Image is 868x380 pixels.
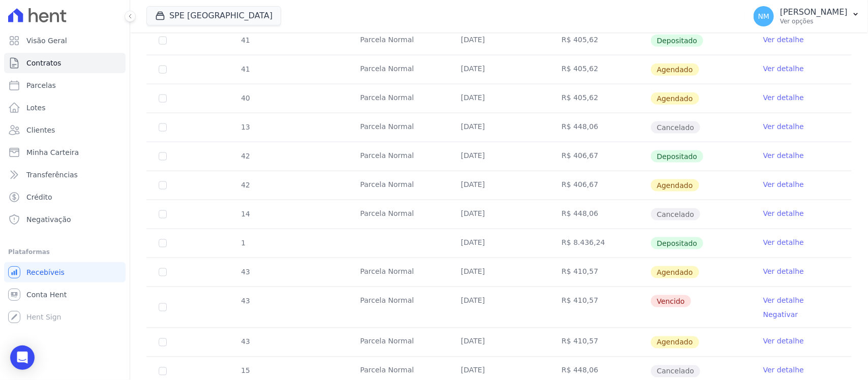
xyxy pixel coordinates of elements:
[26,267,65,277] span: Recebíveis
[448,229,549,258] td: [DATE]
[550,258,650,287] td: R$ 410,57
[651,237,704,249] span: Depositado
[348,26,448,55] td: Parcela Normal
[26,214,71,225] span: Negativação
[26,147,79,157] span: Minha Carteira
[10,345,35,370] div: Open Intercom Messenger
[763,336,804,346] a: Ver detalhe
[240,181,250,189] span: 42
[550,229,650,258] td: R$ 8.436,24
[240,297,250,305] span: 43
[651,295,691,307] span: Vencido
[651,365,700,377] span: Cancelado
[651,92,699,105] span: Agendado
[159,37,167,45] input: Só é possível selecionar pagamentos em aberto
[240,367,250,375] span: 15
[26,58,61,68] span: Contratos
[448,258,549,287] td: [DATE]
[763,35,804,45] a: Ver detalhe
[763,121,804,132] a: Ver detalhe
[240,268,250,276] span: 43
[26,125,55,135] span: Clientes
[763,310,798,319] a: Negativar
[651,150,704,163] span: Depositado
[758,13,770,20] span: NM
[26,36,67,46] span: Visão Geral
[448,328,549,357] td: [DATE]
[159,367,167,375] input: Só é possível selecionar pagamentos em aberto
[763,92,804,103] a: Ver detalhe
[159,152,167,161] input: Só é possível selecionar pagamentos em aberto
[763,208,804,218] a: Ver detalhe
[240,152,250,160] span: 42
[348,171,448,200] td: Parcela Normal
[550,328,650,357] td: R$ 410,57
[240,239,246,247] span: 1
[4,120,126,140] a: Clientes
[550,84,650,113] td: R$ 405,62
[763,150,804,161] a: Ver detalhe
[780,7,848,17] p: [PERSON_NAME]
[4,30,126,51] a: Visão Geral
[240,36,250,44] span: 41
[4,142,126,163] a: Minha Carteira
[348,55,448,84] td: Parcela Normal
[448,200,549,229] td: [DATE]
[651,35,704,47] span: Depositado
[348,328,448,357] td: Parcela Normal
[26,103,46,113] span: Lotes
[763,365,804,375] a: Ver detalhe
[348,200,448,229] td: Parcela Normal
[745,2,868,30] button: NM [PERSON_NAME] Ver opções
[159,268,167,276] input: default
[240,210,250,218] span: 14
[550,26,650,55] td: R$ 405,62
[448,287,549,328] td: [DATE]
[26,192,52,202] span: Crédito
[26,170,78,180] span: Transferências
[4,165,126,185] a: Transferências
[26,290,67,300] span: Conta Hent
[651,64,699,76] span: Agendado
[159,66,167,74] input: default
[550,142,650,171] td: R$ 406,67
[348,287,448,328] td: Parcela Normal
[550,113,650,142] td: R$ 448,06
[780,17,848,25] p: Ver opções
[348,113,448,142] td: Parcela Normal
[651,266,699,278] span: Agendado
[448,84,549,113] td: [DATE]
[651,208,700,220] span: Cancelado
[4,209,126,230] a: Negativação
[348,84,448,113] td: Parcela Normal
[763,266,804,276] a: Ver detalhe
[4,53,126,73] a: Contratos
[4,262,126,282] a: Recebíveis
[159,94,167,103] input: default
[4,187,126,207] a: Crédito
[651,336,699,349] span: Agendado
[240,123,250,131] span: 13
[550,171,650,200] td: R$ 406,67
[763,295,804,305] a: Ver detalhe
[240,65,250,73] span: 41
[763,64,804,74] a: Ver detalhe
[159,210,167,218] input: Só é possível selecionar pagamentos em aberto
[8,246,122,258] div: Plataformas
[550,200,650,229] td: R$ 448,06
[448,113,549,142] td: [DATE]
[448,26,549,55] td: [DATE]
[4,284,126,305] a: Conta Hent
[348,258,448,287] td: Parcela Normal
[550,287,650,328] td: R$ 410,57
[159,123,167,132] input: Só é possível selecionar pagamentos em aberto
[651,179,699,192] span: Agendado
[159,181,167,189] input: default
[448,171,549,200] td: [DATE]
[4,98,126,118] a: Lotes
[763,179,804,189] a: Ver detalhe
[240,94,250,102] span: 40
[146,6,281,25] button: SPE [GEOGRAPHIC_DATA]
[448,55,549,84] td: [DATE]
[550,55,650,84] td: R$ 405,62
